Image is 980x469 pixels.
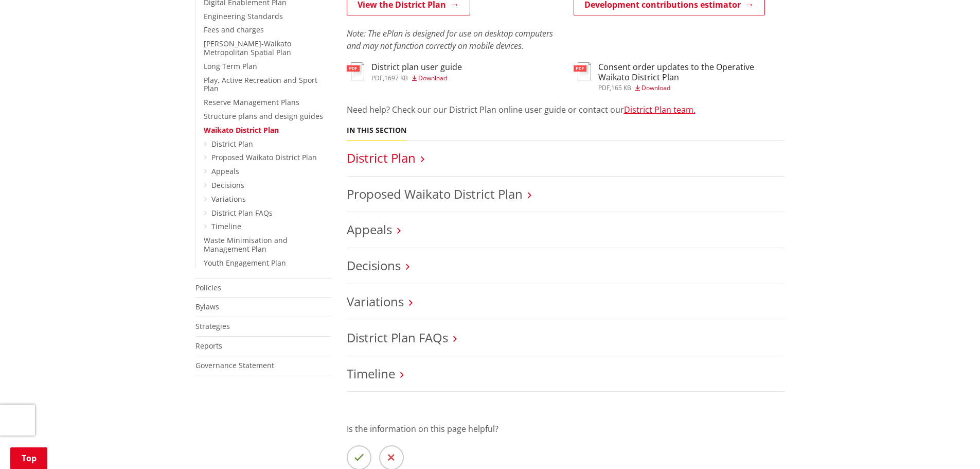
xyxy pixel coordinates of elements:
[598,85,785,91] div: ,
[384,74,408,82] span: 1697 KB
[204,111,323,121] a: Structure plans and design guides
[347,329,448,346] a: District Plan FAQs
[347,149,416,166] a: District Plan
[204,75,317,94] a: Play, Active Recreation and Sport Plan
[211,194,246,204] a: Variations
[211,208,273,218] a: District Plan FAQs
[347,62,462,81] a: District plan user guide pdf,1697 KB Download
[204,39,291,57] a: [PERSON_NAME]-Waikato Metropolitan Spatial Plan
[204,258,286,268] a: Youth Engagement Plan
[347,28,553,51] em: Note: The ePlan is designed for use on desktop computers and may not function correctly on mobile...
[10,447,47,469] a: Top
[347,126,406,135] h5: In this section
[204,97,299,107] a: Reserve Management Plans
[211,139,253,149] a: District Plan
[211,166,239,176] a: Appeals
[195,360,274,370] a: Governance Statement
[211,221,241,231] a: Timeline
[347,257,401,274] a: Decisions
[624,104,696,115] a: District Plan team.
[211,152,317,162] a: Proposed Waikato District Plan
[598,83,610,92] span: pdf
[371,74,383,82] span: pdf
[195,283,221,292] a: Policies
[211,180,244,190] a: Decisions
[347,365,395,382] a: Timeline
[642,83,670,92] span: Download
[204,25,264,34] a: Fees and charges
[574,62,785,91] a: Consent order updates to the Operative Waikato District Plan pdf,165 KB Download
[204,235,288,254] a: Waste Minimisation and Management Plan
[204,11,283,21] a: Engineering Standards
[371,62,462,72] h3: District plan user guide
[204,61,257,71] a: Long Term Plan
[195,302,219,311] a: Bylaws
[933,426,970,463] iframe: Messenger Launcher
[195,321,230,331] a: Strategies
[347,293,404,310] a: Variations
[371,75,462,81] div: ,
[347,185,523,202] a: Proposed Waikato District Plan
[347,221,392,238] a: Appeals
[204,125,279,135] a: Waikato District Plan
[611,83,631,92] span: 165 KB
[347,423,785,435] p: Is the information on this page helpful?
[347,62,364,80] img: document-pdf.svg
[598,62,785,82] h3: Consent order updates to the Operative Waikato District Plan
[347,103,785,116] p: Need help? Check our our District Plan online user guide or contact our
[418,74,447,82] span: Download
[574,62,591,80] img: document-pdf.svg
[195,341,222,351] a: Reports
